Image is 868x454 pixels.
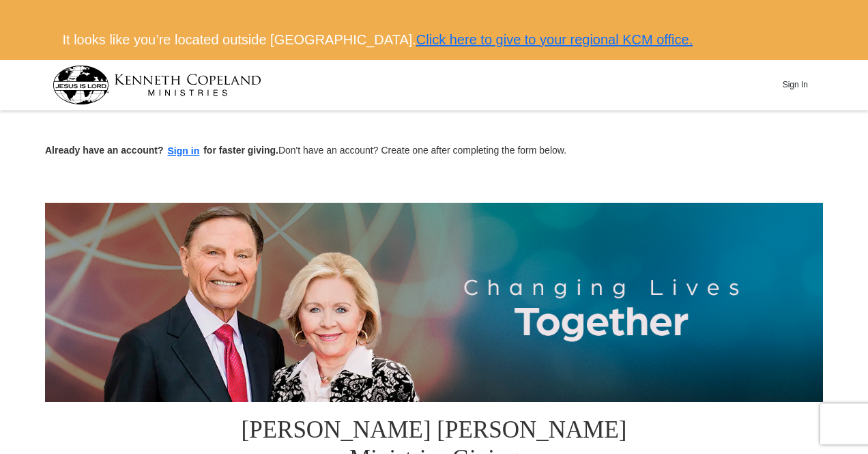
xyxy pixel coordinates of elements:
[45,145,278,156] strong: Already have an account? for faster giving.
[45,143,823,159] p: Don't have an account? Create one after completing the form below.
[416,32,693,47] a: Click here to give to your regional KCM office.
[53,20,816,60] div: It looks like you’re located outside [GEOGRAPHIC_DATA].
[775,74,815,96] button: Sign In
[53,66,261,104] img: kcm-header-logo.svg
[164,143,204,159] button: Sign in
